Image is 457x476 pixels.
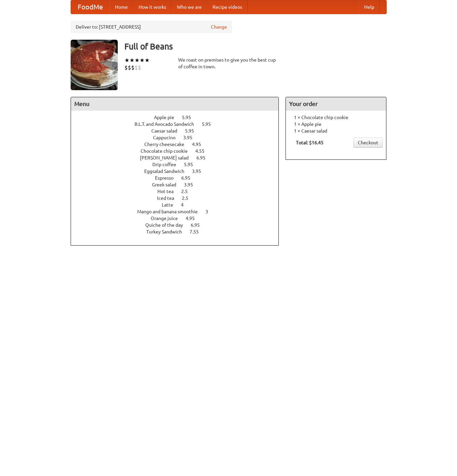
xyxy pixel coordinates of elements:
[145,57,150,64] li: ★
[191,222,206,228] span: 6.95
[185,128,201,134] span: 5.95
[144,169,214,174] a: Eggsalad Sandwich 3.95
[71,97,279,111] h4: Menu
[144,142,191,147] span: Cherry cheesecake
[140,155,218,160] a: [PERSON_NAME] salad 6.95
[289,127,383,134] li: 1 × Caesar salad
[154,115,181,120] span: Apple pie
[157,189,180,194] span: Hot tea
[296,140,323,145] b: Total: $16.45
[151,128,184,134] span: Caesar salad
[186,216,201,221] span: 4.95
[71,40,118,90] img: angular.jpg
[135,57,140,64] li: ★
[152,182,183,187] span: Greek salad
[146,229,211,234] a: Turkey Sandwich 7.55
[140,155,195,160] span: [PERSON_NAME] salad
[192,169,208,174] span: 3.95
[181,175,197,181] span: 6.95
[135,121,223,127] a: B.L.T. and Avocado Sandwich 5.95
[178,57,279,70] div: We roast on premises to give you the best cup of coffee in town.
[157,195,201,201] a: Iced tea 2.5
[141,148,194,154] span: Chocolate chip cookie
[359,0,380,14] a: Help
[151,128,206,134] a: Caesar salad 5.95
[144,169,191,174] span: Eggsalad Sandwich
[146,229,189,234] span: Turkey Sandwich
[181,202,190,208] span: 4
[110,0,133,14] a: Home
[184,162,200,167] span: 5.95
[71,0,110,14] a: FoodMe
[286,97,386,111] h4: Your order
[128,64,131,71] li: $
[181,189,194,194] span: 2.5
[135,64,138,71] li: $
[207,0,247,14] a: Recipe videos
[183,135,199,140] span: 3.95
[205,209,215,214] span: 3
[131,64,135,71] li: $
[155,175,203,181] a: Espresso 6.95
[144,142,214,147] a: Cherry cheesecake 4.95
[152,162,205,167] a: Drip coffee 5.95
[151,216,207,221] a: Orange juice 4.95
[162,202,180,208] span: Latte
[133,0,172,14] a: How it works
[129,57,135,64] li: ★
[137,209,204,214] span: Mango and banana smoothie
[124,40,387,53] h3: Full of Beans
[145,222,212,228] a: Quiche of the day 6.95
[289,121,383,127] li: 1 × Apple pie
[211,24,227,30] a: Change
[137,209,221,214] a: Mango and banana smoothie 3
[202,121,218,127] span: 5.95
[182,115,198,120] span: 5.95
[152,162,183,167] span: Drip coffee
[153,135,182,140] span: Cappucino
[155,175,180,181] span: Espresso
[353,138,383,148] a: Checkout
[71,21,232,33] div: Deliver to: [STREET_ADDRESS]
[289,114,383,121] li: 1 × Chocolate chip cookie
[124,64,128,71] li: $
[151,216,185,221] span: Orange juice
[145,222,190,228] span: Quiche of the day
[124,57,129,64] li: ★
[138,64,141,71] li: $
[196,155,212,160] span: 6.95
[184,182,200,187] span: 3.95
[172,0,207,14] a: Who we are
[192,142,208,147] span: 4.95
[157,195,181,201] span: Iced tea
[162,202,196,208] a: Latte 4
[141,148,217,154] a: Chocolate chip cookie 4.55
[157,189,200,194] a: Hot tea 2.5
[190,229,205,234] span: 7.55
[152,182,205,187] a: Greek salad 3.95
[153,135,205,140] a: Cappucino 3.95
[140,57,145,64] li: ★
[154,115,203,120] a: Apple pie 5.95
[182,195,195,201] span: 2.5
[195,148,211,154] span: 4.55
[135,121,201,127] span: B.L.T. and Avocado Sandwich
